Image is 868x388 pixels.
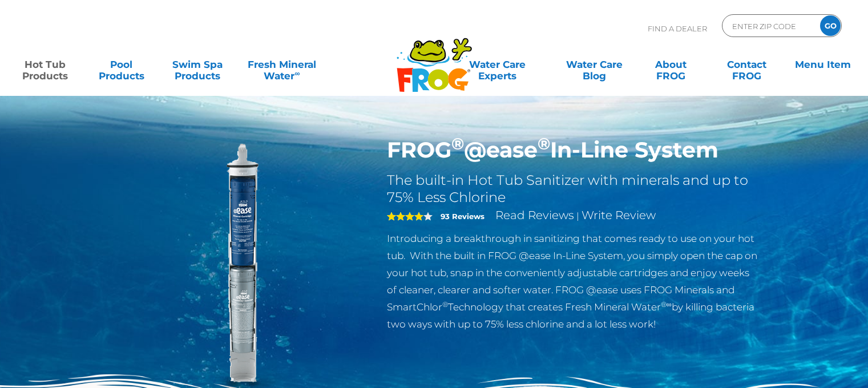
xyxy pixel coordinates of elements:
strong: 93 Reviews [441,212,485,221]
sup: ® [538,134,550,153]
span: 4 [387,212,423,221]
sup: ® [451,134,464,153]
a: PoolProducts [87,53,155,76]
h1: FROG @ease In-Line System [387,137,760,163]
a: AboutFROG [637,53,704,76]
sup: ®∞ [661,300,672,309]
p: Find A Dealer [648,14,707,43]
input: GO [820,15,841,36]
a: Read Reviews [495,208,574,222]
a: Hot TubProducts [11,53,79,76]
img: Frog Products Logo [390,23,478,92]
a: Water CareBlog [561,53,628,76]
a: Swim SpaProducts [164,53,231,76]
span: | [576,211,579,221]
a: Write Review [582,208,656,222]
h2: The built-in Hot Tub Sanitizer with minerals and up to 75% Less Chlorine [387,172,760,206]
a: Water CareExperts [442,53,552,76]
p: Introducing a breakthrough in sanitizing that comes ready to use on your hot tub. With the built ... [387,230,760,333]
a: Fresh MineralWater∞ [240,53,324,76]
sup: ∞ [294,69,300,78]
sup: ® [442,300,448,309]
a: ContactFROG [713,53,780,76]
a: Menu Item [789,53,856,76]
